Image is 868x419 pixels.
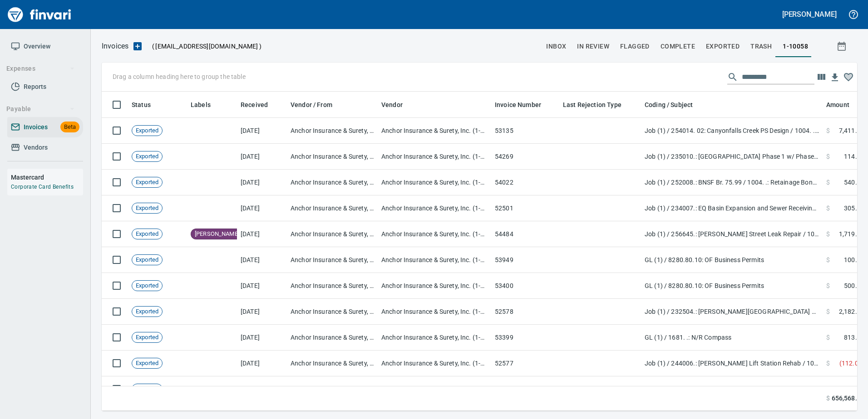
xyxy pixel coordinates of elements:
span: $ [826,385,830,394]
button: Download Table [828,71,842,84]
button: Choose columns to display [814,70,828,84]
span: 1,719.00 [839,229,864,239]
span: trash [750,41,772,52]
span: Amount [826,99,861,110]
td: Anchor Insurance & Surety, Inc. (1-10058) [378,247,491,273]
td: 54022 [491,170,559,195]
button: [PERSON_NAME] [780,7,839,21]
span: In Review [577,41,609,52]
span: Exported [132,359,162,368]
span: 7,411.00 [839,126,864,135]
td: GL (1) / 8280.80.10: OF Business Permits [641,247,823,273]
td: 53949 [491,247,559,273]
span: Exported [132,230,162,239]
td: Anchor Insurance & Surety, Inc. (1-10058) [378,118,491,144]
td: [DATE] [237,221,287,247]
span: 188.00 [844,385,864,394]
p: ( ) [147,42,261,51]
span: Exported [132,256,162,264]
p: Invoices [102,41,128,52]
span: $ [826,394,830,403]
td: Job (1) / 235010.: [GEOGRAPHIC_DATA] Phase 1 w/ Phase II Grading / 1003. 301.: General Requiremen... [641,144,823,170]
td: Job (1) / 232504.: [PERSON_NAME][GEOGRAPHIC_DATA] & Ride Direct Access / 1004. .: Bonds / 5: Other [641,299,823,325]
span: Amount [826,99,849,110]
span: Vendor [381,99,414,110]
td: GL (1) / 1681. .: N/R Compass [641,325,823,351]
td: Anchor Insurance & Surety, Inc. (1-10058) [378,144,491,170]
span: Vendor / From [291,99,332,110]
span: $ [826,152,830,161]
span: Exported [132,282,162,290]
a: Vendors [7,137,83,158]
span: 114.00 [844,152,864,161]
td: Anchor Insurance & Surety, Inc. (1-10058) [287,325,378,351]
span: Vendor [381,99,403,110]
td: [DATE] [237,247,287,273]
span: Exported [132,333,162,342]
td: 54484 [491,221,559,247]
span: [PERSON_NAME] [191,230,243,239]
span: Expenses [6,63,75,74]
td: GL (1) / 8280.80.10: OF Business Permits [641,376,823,402]
span: Exported [132,204,162,213]
span: [EMAIL_ADDRESS][DOMAIN_NAME] [154,42,259,51]
td: Anchor Insurance & Surety, Inc. (1-10058) [287,247,378,273]
td: 53135 [491,118,559,144]
td: 53399 [491,325,559,351]
span: Payable [6,103,75,115]
span: Exported [706,41,740,52]
span: 305.00 [844,204,864,213]
td: Anchor Insurance & Surety, Inc. (1-10058) [287,170,378,195]
span: 813.00 [844,333,864,342]
td: Job (1) / 256645.: [PERSON_NAME] Street Leak Repair / 1002. .: General Conditions Equipment Mobil... [641,221,823,247]
span: Received [241,99,268,110]
td: 52577 [491,351,559,376]
button: Upload an Invoice [128,41,147,52]
span: Overview [24,41,50,52]
span: $ [826,229,830,239]
span: ( 112.00 ) [839,359,864,368]
td: [DATE] [237,118,287,144]
span: $ [826,281,830,290]
span: Labels [191,99,211,110]
td: Anchor Insurance & Surety, Inc. (1-10058) [287,118,378,144]
button: Column choices favorited. Click to reset to default [842,70,855,84]
td: [DATE] [237,376,287,402]
span: 656,568.00 [832,394,864,403]
span: Vendor / From [291,99,344,110]
span: inbox [546,41,566,52]
td: 54269 [491,144,559,170]
td: Anchor Insurance & Surety, Inc. (1-10058) [378,376,491,402]
td: Anchor Insurance & Surety, Inc. (1-10058) [287,195,378,221]
td: Anchor Insurance & Surety, Inc. (1-10058) [378,221,491,247]
td: 53400 [491,273,559,299]
td: Anchor Insurance & Surety, Inc. (1-10058) [378,299,491,325]
td: [DATE] [237,195,287,221]
h5: [PERSON_NAME] [782,10,837,19]
span: 540.00 [844,178,864,187]
td: 52578 [491,299,559,325]
td: Anchor Insurance & Surety, Inc. (1-10058) [378,170,491,195]
td: Anchor Insurance & Surety, Inc. (1-10058) [287,376,378,402]
span: $ [826,333,830,342]
span: 2,182.00 [839,307,864,316]
span: Reports [24,81,46,93]
span: Exported [132,178,162,187]
span: Last Rejection Type [563,99,621,110]
td: [DATE] [237,144,287,170]
span: 100.00 [844,255,864,264]
a: Reports [7,77,83,97]
td: Job (1) / 254014. 02: Canyonfalls Creek PS Design / 1004. .: General Conditions Permits/Bonds/Ins... [641,118,823,144]
span: $ [826,255,830,264]
span: Exported [132,307,162,316]
span: Vendors [24,142,48,153]
span: Status [132,99,151,110]
td: Anchor Insurance & Surety, Inc. (1-10058) [287,351,378,376]
td: [DATE] [237,351,287,376]
nav: breadcrumb [102,41,128,52]
span: Exported [132,152,162,161]
td: Anchor Insurance & Surety, Inc. (1-10058) [287,273,378,299]
span: Exported [132,127,162,135]
td: 52501 [491,195,559,221]
td: [DATE] [237,273,287,299]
